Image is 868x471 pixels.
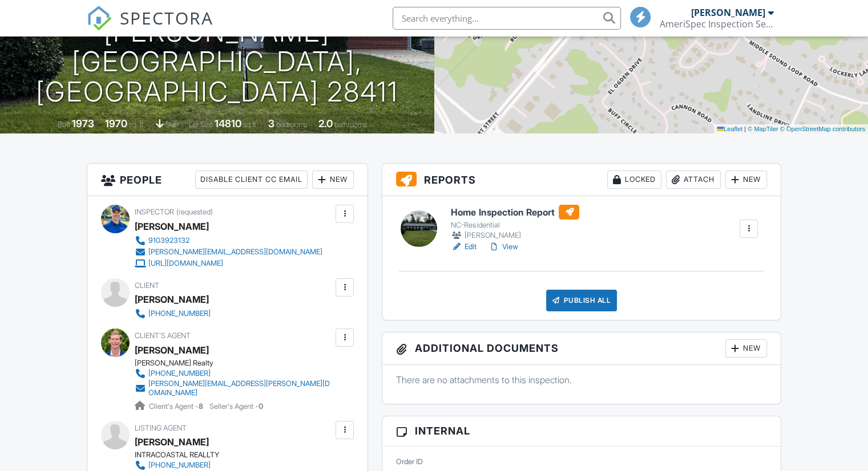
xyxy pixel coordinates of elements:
div: [PERSON_NAME] [135,291,209,308]
h3: Additional Documents [382,332,781,365]
a: SPECTORA [87,15,213,39]
div: 1973 [72,117,94,129]
a: [PHONE_NUMBER] [135,368,333,379]
div: 2.0 [318,117,333,129]
div: Attach [666,170,721,189]
h3: Reports [382,164,781,196]
a: [PERSON_NAME][EMAIL_ADDRESS][PERSON_NAME][DOMAIN_NAME] [135,379,333,397]
span: bedrooms [276,120,308,129]
h6: Home Inspection Report [451,205,579,220]
a: Leaflet [717,125,742,132]
span: SPECTORA [120,6,213,30]
div: [PERSON_NAME] [451,230,579,241]
span: bathrooms [334,120,367,129]
span: (requested) [176,208,213,216]
div: [PERSON_NAME] [135,218,209,235]
div: [PHONE_NUMBER] [148,461,211,470]
div: [PERSON_NAME] [135,342,209,359]
div: INTRACOASTAL REALLTY [135,450,275,460]
div: [PERSON_NAME] [135,433,209,450]
div: [PHONE_NUMBER] [148,309,211,318]
div: New [725,170,767,189]
div: New [312,170,354,189]
div: New [725,339,767,358]
div: NC-Residential [451,221,579,230]
div: 3 [268,117,274,129]
span: sq. ft. [129,120,145,129]
span: Lot Size [189,120,213,129]
a: 9103923132 [135,235,322,246]
a: © OpenStreetMap contributors [780,125,865,132]
div: [URL][DOMAIN_NAME] [148,259,223,268]
div: 14810 [215,117,241,129]
div: 1970 [105,117,127,129]
span: Client's Agent - [149,402,205,411]
span: | [744,125,746,132]
div: [PERSON_NAME][EMAIL_ADDRESS][PERSON_NAME][DOMAIN_NAME] [148,379,333,397]
img: The Best Home Inspection Software - Spectora [87,6,112,31]
strong: 8 [199,402,203,411]
h3: Internal [382,416,781,446]
span: Inspector [135,208,174,216]
span: Listing Agent [135,424,187,432]
a: View [488,241,518,253]
div: Locked [607,170,661,189]
div: Publish All [546,290,617,311]
div: Disable Client CC Email [195,170,308,189]
span: Client's Agent [135,331,191,340]
h3: People [87,164,368,196]
p: There are no attachments to this inspection. [396,373,767,386]
a: Edit [451,241,477,253]
span: sq.ft. [243,120,257,129]
div: [PHONE_NUMBER] [148,369,211,378]
input: Search everything... [393,7,621,30]
div: AmeriSpec Inspection Services [660,18,774,30]
a: [PHONE_NUMBER] [135,308,211,319]
label: Order ID [396,457,423,467]
a: [URL][DOMAIN_NAME] [135,258,322,269]
strong: 0 [259,402,263,411]
span: Seller's Agent - [209,402,263,411]
div: [PERSON_NAME] Realty [135,359,342,368]
a: [PERSON_NAME][EMAIL_ADDRESS][DOMAIN_NAME] [135,246,322,258]
div: [PERSON_NAME][EMAIL_ADDRESS][DOMAIN_NAME] [148,247,322,257]
div: 9103923132 [148,236,189,245]
a: © MapTiler [748,125,778,132]
span: Client [135,281,159,290]
div: [PERSON_NAME] [691,7,765,18]
span: Built [58,120,70,129]
span: slab [165,120,178,129]
a: Home Inspection Report NC-Residential [PERSON_NAME] [451,205,579,241]
a: [PHONE_NUMBER] [135,460,266,471]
